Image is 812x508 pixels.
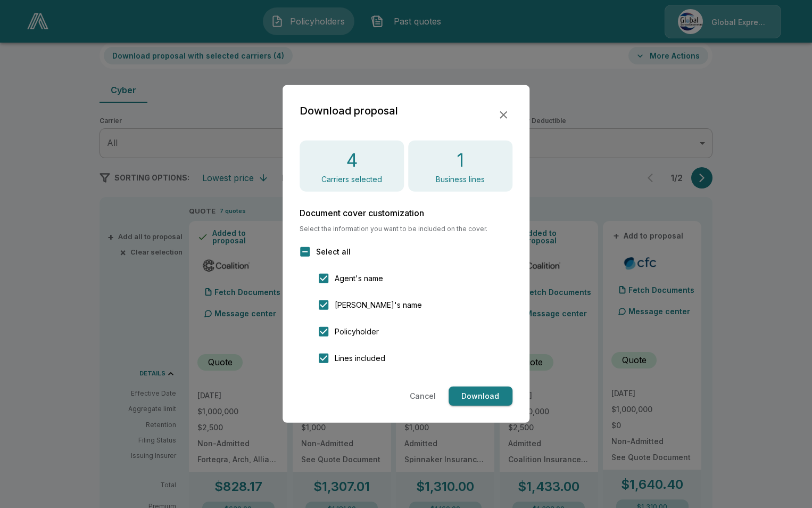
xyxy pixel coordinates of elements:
[335,353,385,364] span: Lines included
[300,226,512,232] span: Select the information you want to be included on the cover.
[316,246,351,257] span: Select all
[449,387,512,406] button: Download
[300,209,512,217] h6: Document cover customization
[335,273,383,284] span: Agent's name
[405,387,440,406] button: Cancel
[335,326,379,337] span: Policyholder
[321,176,382,183] p: Carriers selected
[300,102,398,119] h2: Download proposal
[335,299,422,310] span: [PERSON_NAME]'s name
[346,149,358,171] h4: 4
[436,176,485,183] p: Business lines
[457,149,464,171] h4: 1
